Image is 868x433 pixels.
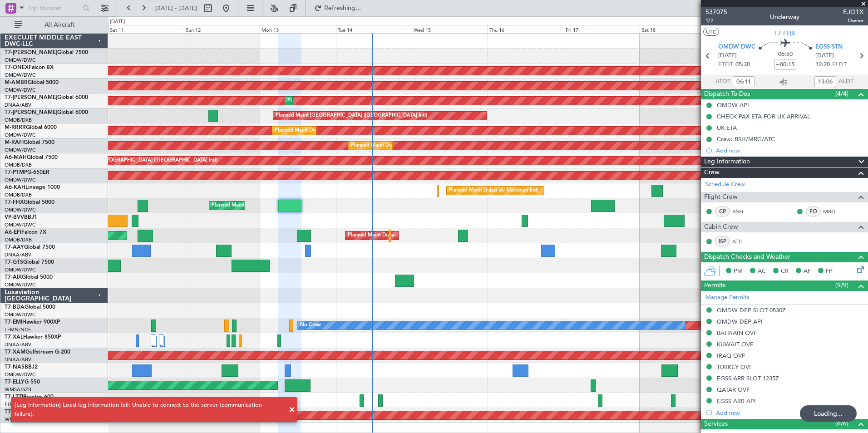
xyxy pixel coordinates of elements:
span: ATOT [715,77,730,86]
span: All Aircraft [24,22,96,28]
div: ISP [715,236,730,246]
div: Sat 11 [108,25,184,33]
a: ATC [732,237,753,246]
a: Manage Permits [705,293,750,302]
a: T7-FHXGlobal 5000 [5,200,54,205]
a: OMDB/DXB [5,192,32,198]
span: T7-XAL [5,335,23,340]
a: T7-EMIHawker 900XP [5,320,60,325]
div: Sun 12 [184,25,260,33]
button: Refreshing... [310,1,365,15]
span: T7-[PERSON_NAME] [5,110,57,115]
div: Planned Maint Dubai (Al Maktoum Intl) [287,94,377,108]
a: OMDB/DXB [5,117,32,123]
span: EJO1X [843,7,863,17]
span: OMDW DWC [718,43,755,52]
a: OMDW/DWC [5,87,36,93]
a: OMDB/DXB [5,162,32,168]
input: --:-- [814,76,836,87]
div: Planned Maint Dubai (Al Maktoum Intl) [351,139,440,153]
a: T7-ELLYG-550 [5,379,40,385]
span: ELDT [832,60,847,69]
span: T7-[PERSON_NAME] [5,95,57,100]
a: T7-NASBBJ2 [5,364,38,370]
div: Planned Maint Dubai (Al Maktoum Intl) [348,229,437,242]
div: BAHRAIN OVF [717,329,757,337]
span: Crew [704,167,720,178]
a: M-RAFIGlobal 7500 [5,140,54,145]
a: OMDW/DWC [5,147,36,153]
a: OMDW/DWC [5,281,36,288]
div: Planned Maint Dubai (Al Maktoum Intl) [212,199,301,212]
span: Dispatch Checks and Weather [704,252,790,262]
span: (9/9) [835,280,848,290]
a: T7-XALHawker 850XP [5,335,61,340]
span: EGSS STN [815,43,843,52]
a: OMDW/DWC [5,132,36,138]
span: 1/2 [705,17,727,25]
input: --:-- [733,76,755,87]
a: M-RRRRGlobal 6000 [5,125,57,130]
div: Tue 14 [336,25,412,33]
a: OMDW/DWC [5,371,36,378]
a: Schedule Crew [705,180,745,189]
a: BSH [732,207,753,216]
div: Planned Maint Dubai (Al Maktoum Intl) [449,184,538,197]
span: A6-MAH [5,155,27,160]
span: ETOT [718,60,733,69]
span: VP-BVV [5,215,24,220]
div: EGSS ARR SLOT 1235Z [717,374,779,382]
a: A6-MAHGlobal 7500 [5,155,58,160]
span: T7-BDA [5,305,25,310]
div: Thu 16 [488,25,563,33]
a: A6-EFIFalcon 7X [5,230,46,235]
div: Mon 13 [260,25,335,33]
span: T7-ELLY [5,379,25,385]
span: ALDT [838,77,853,86]
span: AF [804,267,811,276]
div: KUWAIT OVF [717,340,753,348]
span: AC [758,267,766,276]
span: Cabin Crew [704,222,738,232]
span: [DATE] [815,51,834,60]
span: T7-NAS [5,364,25,370]
div: Add new [716,409,863,417]
a: DNAA/ABV [5,102,31,108]
a: T7-AIXGlobal 5000 [5,275,53,280]
a: DNAA/ABV [5,341,31,348]
span: T7-EMI [5,320,22,325]
span: Permits [704,280,725,291]
a: T7-P1MPG-650ER [5,170,49,175]
a: OMDB/DXB [5,236,32,243]
div: Add new [716,147,863,154]
span: T7-FHX [5,200,24,205]
span: 12:20 [815,60,830,69]
span: Refreshing... [324,5,362,11]
div: Wed 15 [412,25,488,33]
a: T7-[PERSON_NAME]Global 6000 [5,95,88,100]
span: Dispatch To-Dos [704,89,750,99]
span: Flight Crew [704,192,738,202]
div: No Crew [300,319,321,332]
a: T7-BDAGlobal 5000 [5,305,55,310]
div: [DATE] [110,18,125,26]
a: DNAA/ABV [5,251,31,258]
button: UTC [703,28,719,36]
a: A6-KAHLineage 1000 [5,185,60,190]
a: OMDW/DWC [5,221,36,228]
div: Unplanned Maint [GEOGRAPHIC_DATA] ([GEOGRAPHIC_DATA] Intl) [59,154,217,167]
span: 05:30 [735,60,750,69]
a: T7-ONEXFalcon 8X [5,65,54,70]
span: T7-AAY [5,245,24,250]
a: OMDW/DWC [5,177,36,183]
span: [DATE] - [DATE] [154,4,197,12]
span: CR [781,267,789,276]
a: OMDW/DWC [5,72,36,79]
span: T7-P1MP [5,170,27,175]
span: (4/4) [835,89,848,98]
div: QATAR OVF [717,386,750,394]
a: MRG [823,207,843,216]
div: CHECK PAX ETA FOR UK ARRIVAL [717,113,810,120]
a: T7-[PERSON_NAME]Global 6000 [5,110,88,115]
a: VP-BVVBBJ1 [5,215,37,220]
